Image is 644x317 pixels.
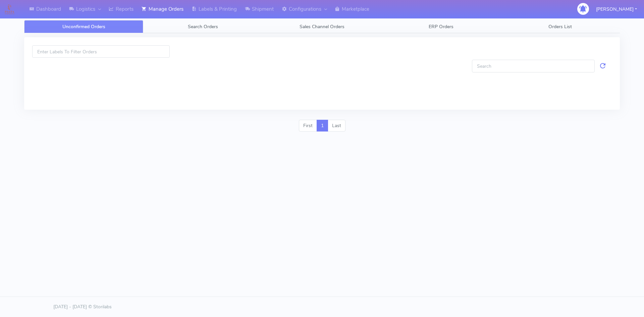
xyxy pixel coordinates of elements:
[591,2,642,16] button: [PERSON_NAME]
[24,20,620,33] ul: Tabs
[548,23,572,30] span: Orders List
[300,23,344,30] span: Sales Channel Orders
[317,120,328,132] a: 1
[62,23,105,30] span: Unconfirmed Orders
[472,60,595,72] input: Search
[429,23,453,30] span: ERP Orders
[188,23,218,30] span: Search Orders
[32,45,170,58] input: Enter Labels To Filter Orders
